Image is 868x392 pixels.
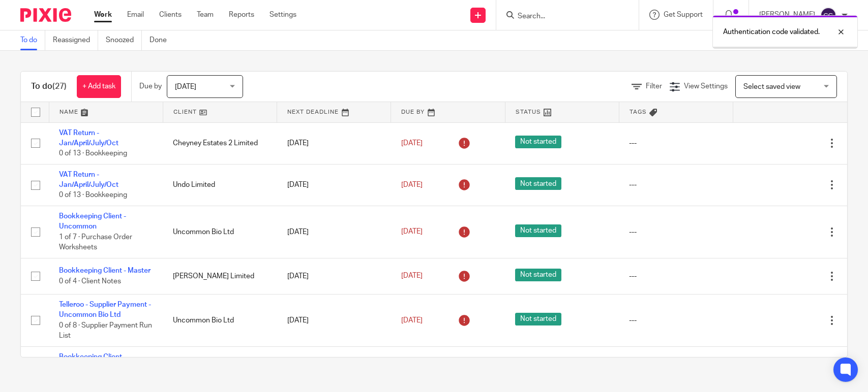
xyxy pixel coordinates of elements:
[629,138,723,148] div: ---
[59,192,127,199] span: 0 of 13 · Bookkeeping
[59,129,118,147] a: VAT Return - Jan/April/July/Oct
[277,346,391,388] td: [DATE]
[77,75,121,98] a: + Add task
[401,181,423,188] span: [DATE]
[59,171,118,188] a: VAT Return - Jan/April/July/Oct
[820,7,836,23] img: svg%3E
[59,234,132,251] span: 1 of 7 · Purchase Order Worksheets
[401,317,423,324] span: [DATE]
[139,81,162,91] p: Due by
[149,30,174,50] a: Done
[723,27,820,37] p: Authentication code validated.
[59,322,152,340] span: 0 of 8 · Supplier Payment Run List
[31,81,67,92] h1: To do
[630,109,647,115] span: Tags
[163,206,277,258] td: Uncommon Bio Ltd
[163,295,277,347] td: Uncommon Bio Ltd
[401,273,423,280] span: [DATE]
[20,8,71,22] img: Pixie
[646,83,662,90] span: Filter
[515,224,561,237] span: Not started
[629,271,723,281] div: ---
[197,10,214,20] a: Team
[59,267,151,274] a: Bookkeeping Client - Master
[163,346,277,388] td: Cheyney Estates 2 Limited
[229,10,254,20] a: Reports
[401,140,423,147] span: [DATE]
[127,10,144,20] a: Email
[106,30,142,50] a: Snoozed
[684,83,728,90] span: View Settings
[515,269,561,281] span: Not started
[59,353,126,371] a: Bookkeeping Client - Cheyney Estates 2
[277,164,391,206] td: [DATE]
[59,301,151,318] a: Telleroo - Supplier Payment - Uncommon Bio Ltd
[270,10,296,20] a: Settings
[515,313,561,325] span: Not started
[277,206,391,258] td: [DATE]
[515,177,561,190] span: Not started
[20,30,45,50] a: To do
[629,227,723,237] div: ---
[163,164,277,206] td: Undo Limited
[159,10,182,20] a: Clients
[175,83,196,90] span: [DATE]
[163,258,277,294] td: [PERSON_NAME] Limited
[59,278,121,285] span: 0 of 4 · Client Notes
[629,315,723,325] div: ---
[629,180,723,190] div: ---
[515,136,561,148] span: Not started
[59,150,127,157] span: 0 of 13 · Bookkeeping
[277,258,391,294] td: [DATE]
[277,295,391,347] td: [DATE]
[743,83,800,90] span: Select saved view
[163,122,277,164] td: Cheyney Estates 2 Limited
[277,122,391,164] td: [DATE]
[53,30,98,50] a: Reassigned
[52,82,67,90] span: (27)
[401,228,423,236] span: [DATE]
[59,213,126,230] a: Bookkeeping Client - Uncommon
[94,10,112,20] a: Work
